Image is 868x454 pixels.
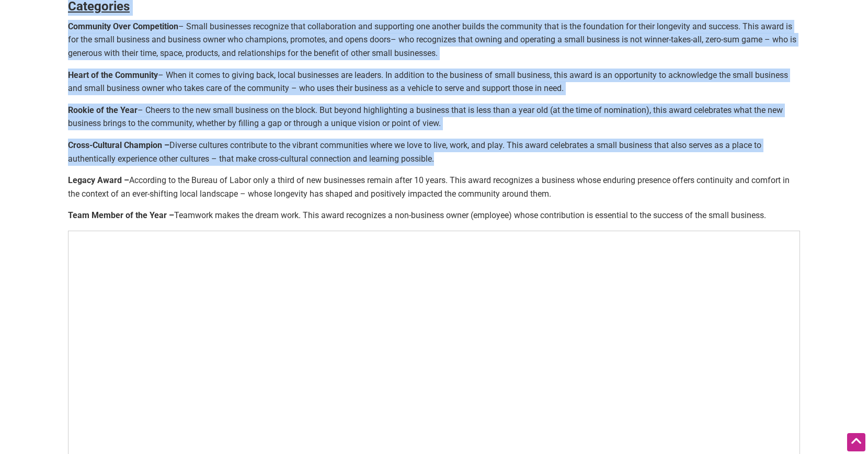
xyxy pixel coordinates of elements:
strong: Heart of the Community [68,70,158,80]
p: – Cheers to the new small business on the block. But beyond highlighting a business that is less ... [68,104,800,130]
strong: Cross-Cultural Champion – [68,140,169,150]
strong: Legacy Award – [68,175,129,185]
strong: Community Over Competition [68,21,178,31]
p: Diverse cultures contribute to the vibrant communities where we love to live, work, and play. Thi... [68,139,800,165]
span: Teamwork makes the dream work. This award recognizes a non-business owner (employee) whose contri... [174,210,766,220]
p: According to the Bureau of Labor only a third of new businesses remain after 10 years. This award... [68,174,800,200]
p: – When it comes to giving back, local businesses are leaders. In addition to the business of smal... [68,69,800,95]
strong: Team Member of the Year – [68,210,766,220]
div: Scroll Back to Top [847,433,865,451]
p: – Small businesses recognize that collaboration and supporting one another builds the community t... [68,20,800,60]
strong: Rookie of the Year [68,105,138,115]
